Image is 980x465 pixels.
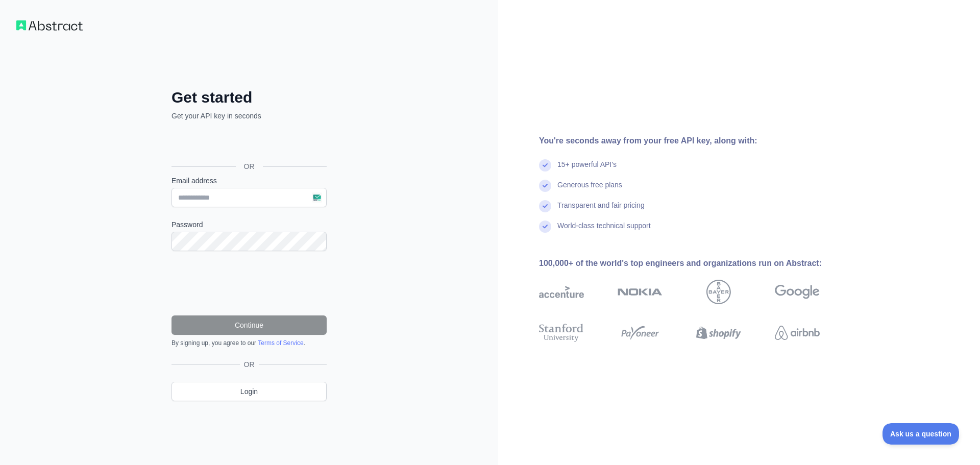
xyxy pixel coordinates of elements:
label: Password [171,219,327,230]
div: Generous free plans [557,180,622,200]
span: OR [236,161,263,172]
p: Get your API key in seconds [171,111,327,121]
div: 15+ powerful API's [557,159,617,180]
img: payoneer [618,322,663,344]
img: shopify [696,322,741,344]
iframe: Toggle Customer Support [883,423,960,445]
button: Continue [171,315,327,335]
img: airbnb [775,322,820,344]
a: Login [171,382,327,401]
img: bayer [706,280,731,304]
img: Workflow [16,20,83,31]
h2: Get started [171,88,327,107]
div: Transparent and fair pricing [557,200,645,221]
img: stanford university [539,322,584,344]
iframe: Botón Iniciar sesión con Google [166,132,330,155]
div: You're seconds away from your free API key, along with: [539,135,852,147]
img: nokia [618,280,663,304]
img: check mark [539,200,551,212]
span: OR [240,359,259,370]
img: check mark [539,180,551,192]
img: check mark [539,221,551,233]
iframe: reCAPTCHA [171,263,327,303]
div: World-class technical support [557,221,651,241]
a: Terms of Service [258,339,303,347]
img: accenture [539,280,584,304]
div: By signing up, you agree to our . [171,339,327,347]
img: google [775,280,820,304]
div: 100,000+ of the world's top engineers and organizations run on Abstract: [539,257,852,270]
img: check mark [539,159,551,172]
label: Email address [171,176,327,186]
